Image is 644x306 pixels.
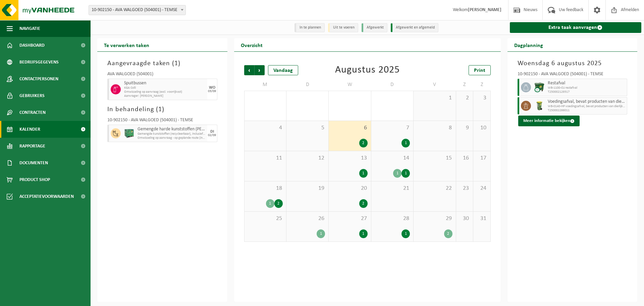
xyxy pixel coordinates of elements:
[89,5,186,15] span: 10-902150 - AVA WALGOED (504001) - TEMSE
[401,229,410,238] div: 1
[460,155,470,162] span: 16
[375,185,410,192] span: 21
[417,215,452,222] span: 29
[248,124,283,132] span: 4
[401,139,410,147] div: 1
[477,155,487,162] span: 17
[359,229,368,238] div: 1
[332,185,367,192] span: 20
[518,58,628,69] h3: Woensdag 6 augustus 2025
[359,169,368,178] div: 1
[124,128,134,138] img: PB-HB-1400-HPE-GN-01
[401,169,410,178] div: 1
[477,185,487,192] span: 24
[19,104,46,121] span: Contracten
[473,79,490,91] td: Z
[477,215,487,222] span: 31
[19,155,48,171] span: Documenten
[414,79,456,91] td: V
[268,65,298,75] div: Vandaag
[417,124,452,132] span: 8
[124,81,206,86] span: Spuitbussen
[274,199,283,208] div: 2
[332,215,367,222] span: 27
[548,104,626,108] span: WB-0140-HP voedingsafval, bevat producten van dierlijke oors
[19,171,50,188] span: Product Shop
[107,58,217,69] h3: Aangevraagde taken ( )
[335,65,400,75] div: Augustus 2025
[290,155,325,162] span: 12
[97,38,156,51] h2: Te verwerken taken
[518,72,628,79] div: 10-902150 - AVA WALGOED (504001) - TEMSE
[286,79,329,91] td: D
[19,138,45,155] span: Rapportage
[124,94,206,98] span: Aanvrager: [PERSON_NAME]
[248,215,283,222] span: 25
[290,215,325,222] span: 26
[210,130,214,134] div: DI
[359,199,368,208] div: 2
[393,169,401,178] div: 1
[469,65,491,75] a: Print
[248,185,283,192] span: 18
[375,124,410,132] span: 7
[518,116,580,126] button: Meer informatie bekijken
[444,229,452,238] div: 2
[332,124,367,132] span: 6
[548,99,626,104] span: Voedingsafval, bevat producten van dierlijke oorsprong, onverpakt, categorie 3
[474,68,485,73] span: Print
[124,86,206,90] span: KGA Colli
[510,22,642,33] a: Extra taak aanvragen
[460,215,470,222] span: 30
[209,86,215,90] div: WO
[19,188,74,205] span: Acceptatievoorwaarden
[19,54,59,71] span: Bedrijfsgegevens
[89,5,185,15] span: 10-902150 - AVA WALGOED (504001) - TEMSE
[107,72,217,79] div: AVA WALGOED (504001)
[375,155,410,162] span: 14
[548,90,626,94] span: T250002129317
[534,82,544,92] img: WB-1100-CU
[534,101,544,111] img: WB-0140-HPE-GN-50
[208,134,216,137] div: 02/09
[417,155,452,162] span: 15
[248,155,283,162] span: 11
[234,38,269,51] h2: Overzicht
[548,86,626,90] span: WB-1100-CU restafval
[391,23,438,32] li: Afgewerkt en afgemeld
[244,65,254,75] span: Vorige
[107,118,217,125] div: 10-902150 - AVA WALGOED (504001) - TEMSE
[266,199,274,208] div: 1
[158,106,162,113] span: 1
[290,185,325,192] span: 19
[417,185,452,192] span: 22
[456,79,473,91] td: Z
[548,108,626,113] span: T250002266011
[460,94,470,102] span: 2
[255,65,265,75] span: Volgende
[244,79,286,91] td: M
[19,37,45,54] span: Dashboard
[138,136,206,140] span: Omwisseling op aanvraag - op geplande route (incl. verwerking)
[460,185,470,192] span: 23
[460,124,470,132] span: 9
[375,215,410,222] span: 28
[174,60,178,67] span: 1
[19,121,40,138] span: Kalender
[294,23,325,32] li: In te plannen
[468,7,501,12] strong: [PERSON_NAME]
[290,124,325,132] span: 5
[107,104,217,115] h3: In behandeling ( )
[138,132,206,136] span: Gemengde kunststoffen (recycleerbaar), inclusief PVC
[19,87,45,104] span: Gebruikers
[477,124,487,132] span: 10
[317,229,325,238] div: 1
[19,71,58,87] span: Contactpersonen
[477,94,487,102] span: 3
[138,127,206,132] span: Gemengde harde kunststoffen (PE, PP en PVC), recycleerbaar (industrieel)
[359,139,368,147] div: 2
[328,23,358,32] li: Uit te voeren
[208,90,216,93] div: 03/09
[332,155,367,162] span: 13
[329,79,371,91] td: W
